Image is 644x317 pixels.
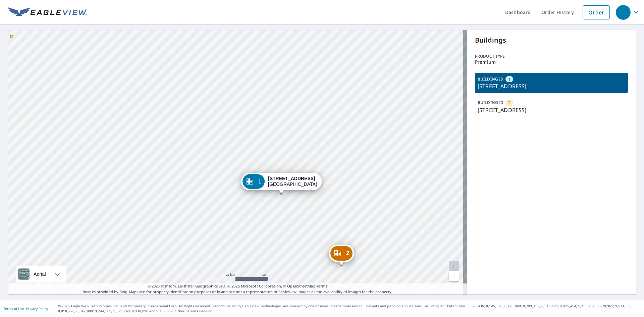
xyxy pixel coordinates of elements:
a: Current Level 20, Zoom Out [449,271,459,281]
p: BUILDING ID [478,100,503,105]
a: Terms [317,283,328,288]
p: Images provided by Bing Maps are for property identification purposes only and are not a represen... [8,283,467,295]
strong: [STREET_ADDRESS] [268,176,315,181]
div: Aerial [16,266,66,282]
p: [STREET_ADDRESS] [478,82,625,90]
span: © 2025 TomTom, Earthstar Geographics SIO, © 2025 Microsoft Corporation, © [148,283,328,289]
span: 1 [258,179,261,184]
a: Privacy Policy [26,306,48,311]
p: Premium [475,59,628,65]
p: © 2025 Eagle View Technologies, Inc. and Pictometry International Corp. All Rights Reserved. Repo... [58,304,641,314]
p: [STREET_ADDRESS] [478,106,625,114]
a: Order [583,5,610,19]
p: Buildings [475,35,628,45]
p: | [3,307,48,311]
div: Aerial [32,266,48,282]
a: Current Level 20, Zoom In Disabled [449,261,459,271]
a: OpenStreetMap [287,283,315,288]
p: BUILDING ID [478,76,503,82]
div: Dropped pin, building 2, Commercial property, 4382 28th Ave S Seattle, WA 98108 [329,245,354,265]
span: 1 [508,76,511,83]
div: [GEOGRAPHIC_DATA] [268,176,317,187]
span: 2 [508,100,511,106]
img: EV Logo [8,7,87,17]
span: 2 [346,251,349,256]
a: Terms of Use [3,306,24,311]
div: Dropped pin, building 1, Commercial property, 4368 28th Ave S Seattle, WA 98108 [241,173,322,194]
p: Product type [475,53,628,59]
